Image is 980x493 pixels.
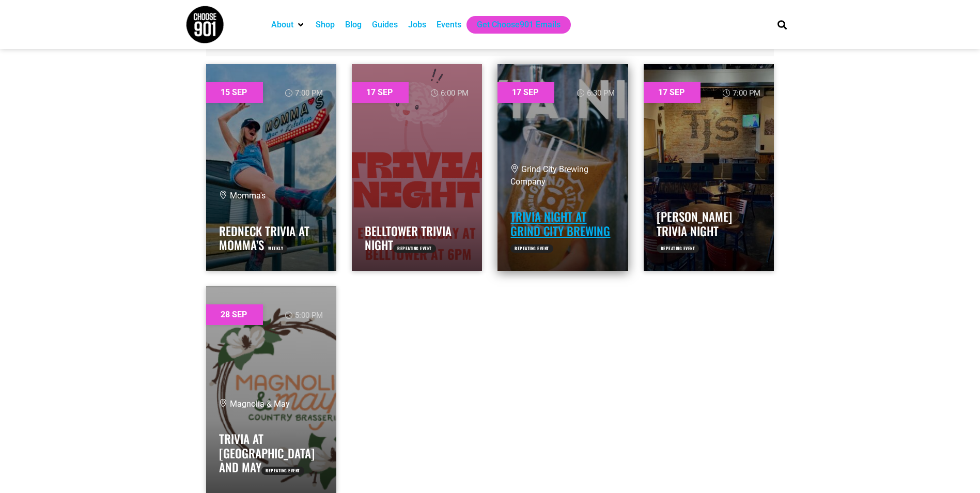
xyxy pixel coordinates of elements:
div: About [266,16,310,34]
span: Repeating Event [510,244,553,253]
nav: Main nav [266,16,760,34]
a: Belltower Trivia Night [365,222,452,254]
a: Shop [316,19,335,31]
span: Magnolia & May [219,399,290,409]
a: [PERSON_NAME] Trivia Night [657,208,732,240]
span: Momma's [219,191,266,201]
span: Repeating Event [657,244,699,253]
a: About [271,19,293,31]
span: Grind City Brewing Company [510,164,588,187]
a: Redneck Trivia at Momma’s [219,222,309,254]
a: Trivia at [GEOGRAPHIC_DATA] and May [219,430,315,476]
a: Events [437,19,461,31]
a: Jobs [408,19,426,31]
span: Weekly [264,244,287,253]
div: Search [773,16,790,33]
a: Get Choose901 Emails [477,19,561,31]
a: Blog [345,19,362,31]
a: Guides [372,19,398,31]
span: Repeating Event [393,244,436,253]
a: Trivia Night at Grind City Brewing [510,208,610,240]
span: Repeating Event [261,467,304,475]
